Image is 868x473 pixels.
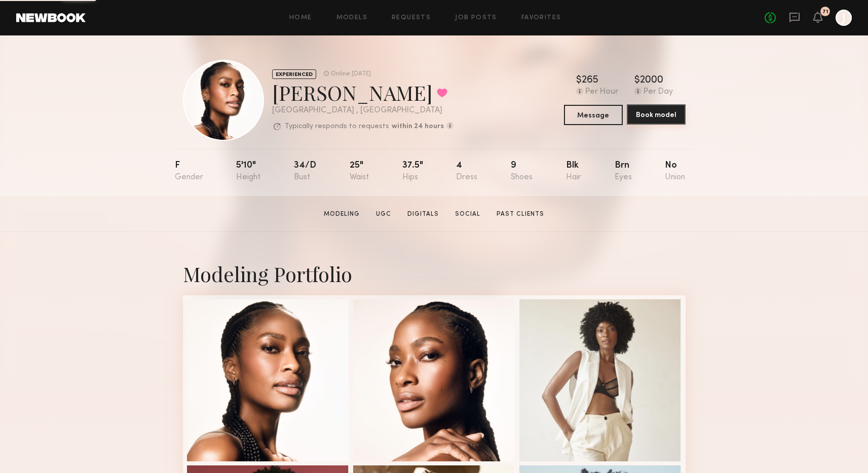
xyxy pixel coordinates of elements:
div: 5'10" [236,161,260,182]
a: Favorites [521,15,561,21]
div: 25" [350,161,369,182]
div: Brn [615,161,632,182]
div: 34/d [294,161,316,182]
div: Modeling Portfolio [183,260,686,287]
div: [GEOGRAPHIC_DATA] , [GEOGRAPHIC_DATA] [272,106,454,115]
b: within 24 hours [392,123,444,130]
div: No [665,161,685,182]
button: Book model [627,104,686,125]
p: Typically responds to requests [285,123,389,130]
a: Job Posts [455,15,497,21]
div: $ [576,75,582,86]
div: F [175,161,203,182]
a: J [836,10,852,26]
a: Requests [392,15,431,21]
a: Models [336,15,367,21]
div: 9 [511,161,533,182]
a: Book model [627,105,686,125]
a: Past Clients [493,210,548,219]
a: UGC [372,210,395,219]
button: Message [564,105,623,125]
div: EXPERIENCED [272,69,316,79]
a: Home [289,15,312,21]
div: Online [DATE] [331,71,371,77]
div: Per Hour [585,88,618,97]
div: 2000 [640,75,663,86]
div: 37.5" [402,161,423,182]
a: Modeling [320,210,364,219]
div: 71 [822,9,828,15]
a: Social [451,210,484,219]
div: Per Day [644,88,673,97]
a: Digitals [403,210,443,219]
div: 4 [456,161,477,182]
div: $ [634,75,640,86]
div: Blk [566,161,581,182]
div: 265 [582,75,598,86]
div: [PERSON_NAME] [272,79,454,106]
